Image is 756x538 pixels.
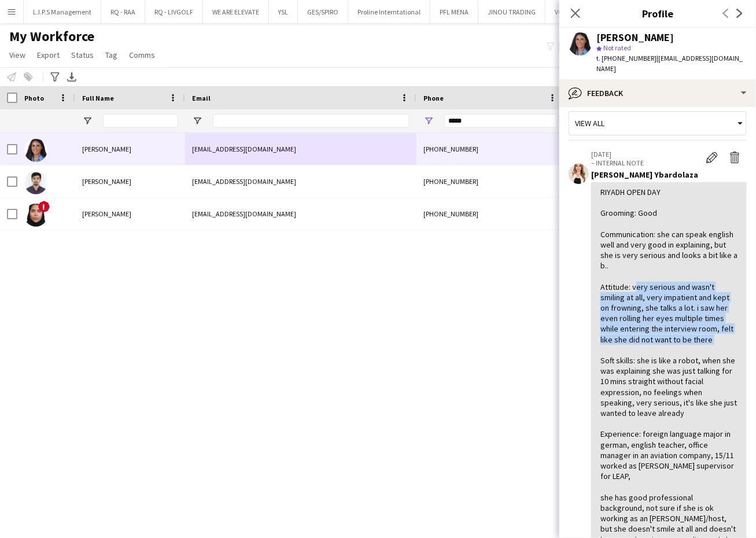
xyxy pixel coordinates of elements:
span: View [9,50,25,60]
button: VOLARIS LLC [545,1,602,23]
span: Status [71,50,94,60]
span: View all [575,118,604,128]
div: [PERSON_NAME] Ybardolaza [591,169,747,180]
button: JINOU TRADING [478,1,545,23]
span: Export [37,50,60,60]
div: [EMAIL_ADDRESS][DOMAIN_NAME] [185,198,416,230]
a: Status [67,47,98,62]
span: t. [PHONE_NUMBER] [596,54,657,62]
p: – INTERNAL NOTE [591,159,700,167]
div: [PERSON_NAME] [596,32,674,43]
a: View [5,47,30,62]
span: Phone [423,94,444,102]
span: My Workforce [9,28,94,45]
a: Export [32,47,64,62]
span: [PERSON_NAME] [82,177,131,186]
button: L.I.P.S Management [24,1,101,23]
app-action-btn: Advanced filters [48,70,62,84]
img: Nizom Sharifov [24,171,47,194]
button: Open Filter Menu [423,116,434,126]
div: [EMAIL_ADDRESS][DOMAIN_NAME] [185,165,416,197]
img: Farrah Alyoussuf [24,139,47,162]
span: [PERSON_NAME] [82,145,131,153]
input: Email Filter Input [213,114,410,128]
button: GES/SPIRO [298,1,348,23]
h3: Profile [559,6,756,21]
div: [PHONE_NUMBER] [416,133,565,165]
button: RQ - RAA [101,1,145,23]
span: | [EMAIL_ADDRESS][DOMAIN_NAME] [596,54,743,73]
img: Ayaa Eltaher [24,204,47,227]
span: Not rated [603,43,631,52]
p: [DATE] [591,150,700,159]
button: WE ARE ELEVATE [203,1,269,23]
span: [PERSON_NAME] [82,209,131,218]
div: [PHONE_NUMBER] [416,198,565,230]
a: Tag [101,47,122,62]
div: Feedback [559,79,756,107]
button: RQ - LIVGOLF [145,1,203,23]
input: Phone Filter Input [444,114,558,128]
span: Tag [105,50,117,60]
div: [EMAIL_ADDRESS][DOMAIN_NAME] [185,133,416,165]
span: Email [192,94,211,102]
span: Full Name [82,94,114,102]
button: YSL [269,1,298,23]
button: Proline Interntational [348,1,430,23]
app-action-btn: Export XLSX [65,70,79,84]
button: PFL MENA [430,1,478,23]
div: [PHONE_NUMBER] [416,165,565,197]
button: Open Filter Menu [82,116,93,126]
input: Full Name Filter Input [103,114,178,128]
span: Comms [129,50,155,60]
span: Photo [24,94,44,102]
a: Comms [124,47,160,62]
span: ! [38,201,50,212]
button: Open Filter Menu [192,116,202,126]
